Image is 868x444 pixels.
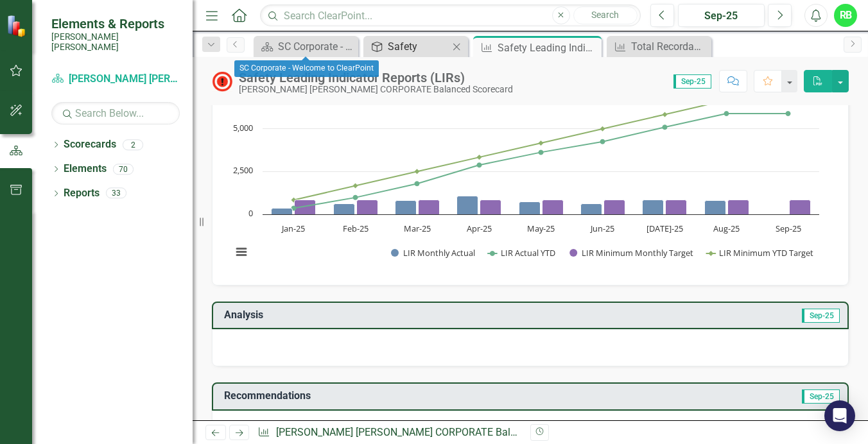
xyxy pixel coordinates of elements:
g: LIR Minimum YTD Target, series 4 of 4. Line with 9 data points. [291,83,791,203]
text: [DATE]-25 [647,223,683,234]
div: Safety [388,38,449,55]
div: Chart. Highcharts interactive chart. [225,80,835,272]
path: Aug-25, 5,890. LIR Actual YTD. [724,111,729,116]
path: Feb-25, 1,666. LIR Minimum YTD Target. [353,183,358,188]
text: May-25 [527,223,555,234]
path: Jun-25, 4,247. LIR Actual YTD. [600,139,605,144]
small: [PERSON_NAME] [PERSON_NAME] [51,31,180,53]
path: Feb-25, 833. LIR Minimum Monthly Target. [357,200,378,214]
text: 5,000 [233,122,253,133]
path: Apr-25, 833. LIR Minimum Monthly Target. [480,200,501,214]
button: Search [573,6,638,24]
path: Apr-25, 3,333. LIR Minimum YTD Target. [477,155,482,160]
text: 2,500 [233,164,253,176]
div: SC Corporate - Welcome to ClearPoint [278,38,355,55]
img: ClearPoint Strategy [6,15,29,37]
path: Jan-25, 353. LIR Actual YTD. [291,205,297,210]
text: Aug-25 [713,223,740,234]
span: Elements & Reports [51,16,180,31]
div: » » [257,425,521,440]
text: Sep-25 [776,223,801,234]
path: Jun-25, 834. LIR Minimum Monthly Target. [604,200,625,214]
div: 2 [123,139,143,150]
path: Mar-25, 809. LIR Monthly Actual. [395,200,417,214]
div: 70 [113,164,134,175]
a: Safety [367,38,449,55]
a: SC Corporate - Welcome to ClearPoint [257,38,355,55]
path: Feb-25, 627. LIR Monthly Actual. [334,203,355,214]
button: Show LIR Monthly Actual [391,247,474,259]
text: Feb-25 [343,223,369,234]
h3: Recommendations [224,390,649,402]
button: Sep-25 [678,4,765,27]
path: Jul-25, 842. LIR Monthly Actual. [643,200,664,214]
path: May-25, 747. LIR Monthly Actual. [519,201,541,214]
div: Open Intercom Messenger [824,400,855,431]
span: Search [591,10,619,20]
path: May-25, 833. LIR Minimum Monthly Target. [542,200,564,214]
h3: Analysis [224,309,533,321]
path: Aug-25, 801. LIR Monthly Actual. [705,200,726,214]
span: Sep-25 [673,74,711,89]
path: Jul-25, 833. LIR Minimum Monthly Target. [666,200,687,214]
path: May-25, 4,166. LIR Minimum YTD Target. [539,141,544,146]
input: Search Below... [51,102,180,124]
g: LIR Minimum Monthly Target, series 3 of 4. Bar series with 9 bars. [295,200,811,214]
path: Jul-25, 5,833. LIR Minimum YTD Target. [663,112,668,117]
text: 0 [248,207,253,219]
a: Elements [64,162,107,176]
div: SC Corporate - Welcome to ClearPoint [234,60,379,77]
span: Sep-25 [802,309,840,323]
path: Jun-25, 624. LIR Monthly Actual. [581,203,602,214]
text: Mar-25 [404,223,431,234]
path: Mar-25, 2,500. LIR Minimum YTD Target. [415,169,420,174]
a: [PERSON_NAME] [PERSON_NAME] CORPORATE Balanced Scorecard [276,426,586,438]
input: Search ClearPoint... [260,4,641,27]
button: Show LIR Minimum YTD Target [706,247,814,259]
span: Sep-25 [802,389,840,404]
path: Sep-25, 5,890. LIR Actual YTD. [786,111,791,116]
div: Safety Leading Indicator Reports (LIRs) [498,40,598,56]
path: Aug-25, 833. LIR Minimum Monthly Target. [728,200,749,214]
img: Not Meeting Target [212,71,232,92]
path: May-25, 3,623. LIR Actual YTD. [539,149,544,155]
button: View chart menu, Chart [232,243,250,261]
div: Total Recordable Incident Rate (TRIR) [631,38,708,55]
path: Jan-25, 353. LIR Monthly Actual. [272,208,293,214]
path: Jun-25, 5,000. LIR Minimum YTD Target. [600,126,605,131]
div: Sep-25 [682,8,760,24]
svg: Interactive chart [225,80,826,272]
path: Sep-25, 834. LIR Minimum Monthly Target. [790,200,811,214]
button: Show LIR Actual YTD [488,247,555,259]
path: Mar-25, 834. LIR Minimum Monthly Target. [419,200,440,214]
path: Feb-25, 980. LIR Actual YTD. [353,194,358,200]
path: Apr-25, 1,087. LIR Monthly Actual. [457,196,478,214]
div: 33 [106,188,126,199]
path: Jul-25, 5,089. LIR Actual YTD. [663,124,668,130]
button: Show LIR Minimum Monthly Target [569,247,693,259]
path: Jan-25, 833. LIR Minimum YTD Target. [291,197,297,202]
text: Apr-25 [467,223,492,234]
a: Reports [64,186,100,201]
path: Mar-25, 1,789. LIR Actual YTD. [415,181,420,186]
text: Jun-25 [589,223,614,234]
path: Apr-25, 2,876. LIR Actual YTD. [477,162,482,167]
text: Jan-25 [281,223,305,234]
a: Total Recordable Incident Rate (TRIR) [610,38,708,55]
button: RB [834,4,857,27]
a: [PERSON_NAME] [PERSON_NAME] CORPORATE Balanced Scorecard [51,72,180,87]
a: Scorecards [64,137,116,152]
div: [PERSON_NAME] [PERSON_NAME] CORPORATE Balanced Scorecard [239,85,513,94]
